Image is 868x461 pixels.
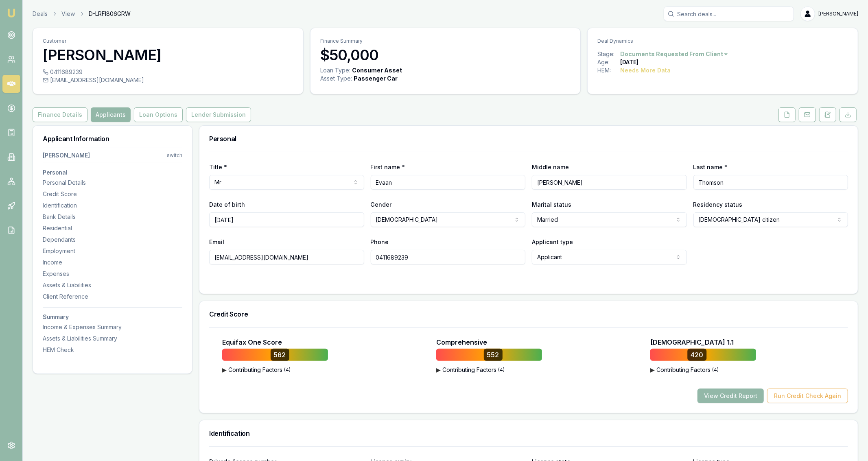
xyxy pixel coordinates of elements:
a: View [61,10,75,18]
span: ▶ [650,366,655,374]
button: Documents Requested From Client [620,50,729,58]
h3: Personal [209,135,848,142]
div: Passenger Car [354,74,398,83]
div: 0411689239 [43,68,293,76]
span: ( 4 ) [712,367,719,373]
h3: Applicant Information [43,135,182,142]
div: [PERSON_NAME] [43,151,90,159]
div: Needs More Data [620,66,671,74]
button: Applicants [91,107,131,122]
div: [DATE] [620,58,638,66]
div: [EMAIL_ADDRESS][DOMAIN_NAME] [43,76,293,84]
a: Lender Submission [184,107,253,122]
a: Loan Options [132,107,184,122]
div: Residential [43,224,182,232]
div: Age: [597,58,620,66]
p: [DEMOGRAPHIC_DATA] 1.1 [650,337,734,347]
div: Consumer Asset [352,66,402,74]
div: Employment [43,247,182,255]
button: Lender Submission [186,107,251,122]
div: 562 [271,349,289,361]
div: Personal Details [43,179,182,187]
button: View Credit Report [697,389,764,403]
h3: Credit Score [209,311,848,317]
span: ▶ [222,366,227,374]
div: Expenses [43,270,182,278]
label: First name * [371,164,405,170]
a: Deals [33,10,48,18]
div: Credit Score [43,190,182,198]
button: ▶Contributing Factors(4) [436,366,542,374]
div: Identification [43,201,182,210]
label: Phone [371,238,389,245]
span: [PERSON_NAME] [818,11,858,17]
label: Marital status [532,201,571,208]
h3: Summary [43,314,182,320]
div: Income & Expenses Summary [43,323,182,331]
div: HEM Check [43,346,182,354]
h3: Identification [209,430,848,437]
div: Client Reference [43,293,182,301]
div: Assets & Liabilities Summary [43,334,182,343]
label: Residency status [693,201,743,208]
div: Stage: [597,50,620,58]
div: Asset Type : [320,74,352,83]
div: Assets & Liabilities [43,281,182,289]
a: Finance Details [33,107,89,122]
div: 552 [484,349,503,361]
div: Bank Details [43,213,182,221]
label: Last name * [693,164,728,170]
a: Applicants [89,107,132,122]
label: Gender [371,201,392,208]
div: switch [167,152,182,159]
button: ▶Contributing Factors(4) [222,366,328,374]
span: ( 4 ) [498,367,505,373]
p: Customer [43,38,293,44]
label: Date of birth [209,201,245,208]
h3: [PERSON_NAME] [43,47,293,63]
h3: $50,000 [320,47,571,63]
p: Equifax One Score [222,337,282,347]
span: ▶ [436,366,441,374]
h3: Personal [43,170,182,175]
span: ( 4 ) [284,367,291,373]
div: HEM: [597,66,620,74]
img: emu-icon-u.png [7,8,16,18]
div: Loan Type: [320,66,350,74]
button: Loan Options [134,107,183,122]
label: Middle name [532,164,569,170]
p: Deal Dynamics [597,38,848,44]
button: ▶Contributing Factors(4) [650,366,756,374]
label: Title * [209,164,227,170]
div: 420 [688,349,707,361]
button: Finance Details [33,107,87,122]
p: Finance Summary [320,38,571,44]
label: Email [209,238,224,245]
label: Applicant type [532,238,573,245]
button: Run Credit Check Again [767,389,848,403]
nav: breadcrumb [33,10,131,18]
div: Income [43,258,182,267]
div: Dependants [43,236,182,244]
p: Comprehensive [436,337,487,347]
input: Search deals [664,7,794,21]
span: D-LRFI806GRW [89,10,131,18]
input: DD/MM/YYYY [209,212,364,227]
input: 0431 234 567 [371,250,526,264]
